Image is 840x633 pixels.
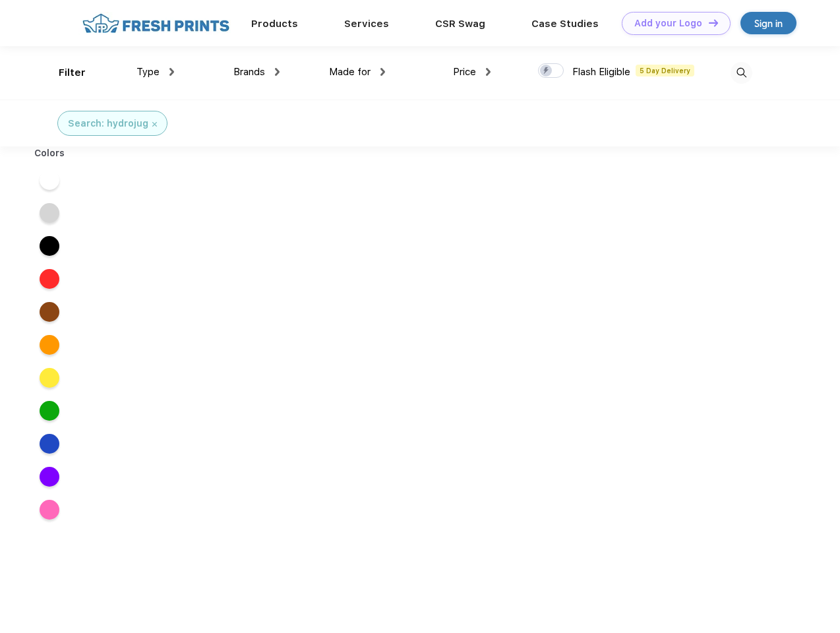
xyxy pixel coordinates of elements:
[634,18,702,29] div: Add your Logo
[24,146,75,160] div: Colors
[709,19,718,26] img: DT
[453,66,476,78] span: Price
[251,18,298,30] a: Products
[136,66,160,78] span: Type
[59,65,86,80] div: Filter
[754,16,783,31] div: Sign in
[486,68,491,76] img: dropdown.png
[731,62,752,84] img: desktop_search.svg
[152,122,157,127] img: filter_cancel.svg
[636,65,694,76] span: 5 Day Delivery
[169,68,174,76] img: dropdown.png
[740,12,796,34] a: Sign in
[275,68,280,76] img: dropdown.png
[233,66,265,78] span: Brands
[68,117,148,131] div: Search: hydrojug
[380,68,385,76] img: dropdown.png
[572,66,630,78] span: Flash Eligible
[78,12,233,35] img: fo%20logo%202.webp
[329,66,371,78] span: Made for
